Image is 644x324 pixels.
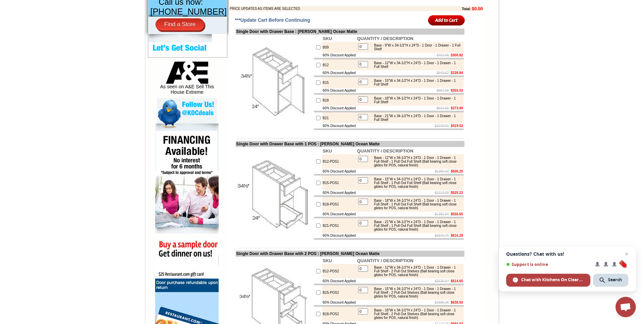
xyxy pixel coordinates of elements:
[322,106,356,111] td: 60% Discount Applied
[322,42,356,53] td: B09
[236,141,464,147] td: Single Door with Drawer Base with 1 POS : [PERSON_NAME] Ocean Matte
[357,148,413,154] b: QUANTITY / DESCRIPTION
[322,176,356,190] td: B15-POS1
[1,2,6,7] img: pdf.png
[451,106,463,110] b: $373.99
[435,191,449,195] s: $1313.05
[322,154,356,169] td: B12-POS1
[322,264,356,278] td: B12-POS2
[435,301,449,304] s: $1596.26
[150,7,227,16] span: [PHONE_NUMBER]
[236,44,313,121] img: Single Door with Drawer Base
[357,36,413,41] b: QUANTITY / DESCRIPTION
[593,274,628,287] div: Search
[322,300,356,305] td: 60% Discount Applied
[322,233,356,238] td: 60% Discount Applied
[623,250,631,258] span: Close chat
[608,277,622,283] span: Search
[506,251,628,257] span: Questions? Chat with us!
[435,279,449,283] s: $1536.64
[437,89,449,92] s: $887.56
[371,177,462,188] div: Base - 15"W x 34-1/2"H x 24"D - 1 Door - 1 Drawer - 1 Full Shelf - 1 Pull Out Full Shelf (Ball be...
[236,251,464,257] td: Single Door with Drawer Base with 2 POS : [PERSON_NAME] Ocean Matte
[8,1,55,7] a: Price Sheet View in PDF Format
[322,278,356,284] td: 60% Discount Applied
[322,95,356,106] td: B18
[322,190,356,195] td: 60% Discount Applied
[322,112,356,123] td: B21
[83,31,100,38] td: Baycreek Gray
[61,31,82,38] td: [PERSON_NAME] White Shaker
[371,266,462,277] div: Base - 12"W x 34-1/2"H x 24"D - 1 Door - 1 Drawer - 1 Full Shelf - 2 Pull Out Shelves (Ball beari...
[371,199,462,210] div: Base - 18"W x 34-1/2"H x 24"D - 1 Door - 1 Drawer - 1 Full Shelf - 1 Pull Out Full Shelf (Ball be...
[371,96,462,104] div: Base - 18"W x 34-1/2"H x 24"D - 1 Door - 1 Drawer - 1 Full Shelf
[451,169,463,173] b: $506.25
[506,274,590,287] div: Chat with Kitchens On Clearance
[322,88,356,93] td: 60% Discount Applied
[322,218,356,233] td: B21-POS1
[435,212,449,216] s: $1391.64
[323,258,332,263] b: SKU
[322,53,356,58] td: 60% Discount Applied
[230,6,425,11] td: PRICE UPDATES AS ITEMS ARE SELECTED
[322,307,356,321] td: B18-POS2
[322,197,356,212] td: B18-POS1
[22,31,39,38] td: Alabaster Shaker
[323,36,332,41] b: SKU
[371,220,462,231] div: Base - 21"W x 34-1/2"H x 24"D - 1 Door - 1 Drawer - 1 Full Shelf - 1 Pull Out Full Shelf (Ball be...
[506,262,590,267] span: Support is online
[451,212,463,216] b: $556.65
[157,61,217,98] div: As seen on A&E Sell This House Extreme
[437,71,449,75] s: $849.62
[451,301,463,304] b: $638.50
[451,71,463,75] b: $339.84
[102,31,119,38] td: Beachwood Oak Shaker
[40,31,61,38] td: [PERSON_NAME] Yellow Walnut
[236,29,464,35] td: Single Door with Drawer Base : [PERSON_NAME] Ocean Matte
[8,3,55,6] b: Price Sheet View in PDF Format
[451,234,463,237] b: $616.28
[521,277,584,283] span: Chat with Kitchens On Clearance
[322,169,356,174] td: 60% Discount Applied
[462,7,471,11] b: Total:
[371,61,462,69] div: Base - 12"W x 34-1/2"H x 24"D - 1 Door - 1 Drawer - 1 Full Shelf
[437,53,449,57] s: $752.05
[451,191,463,195] b: $525.22
[435,169,449,173] s: $1265.62
[322,212,356,217] td: 60% Discount Applied
[451,53,463,57] b: $300.82
[451,89,463,92] b: $355.02
[371,308,462,320] div: Base - 18"W x 34-1/2"H x 24"D - 1 Door - 1 Drawer - 1 Full Shelf - 2 Pull Out Shelves (Ball beari...
[437,106,449,110] s: $934.99
[322,77,356,88] td: B15
[322,59,356,70] td: B12
[322,70,356,75] td: 60% Discount Applied
[322,285,356,300] td: B15-POS2
[435,234,449,237] s: $1540.70
[357,258,413,263] b: QUANTITY / DESCRIPTION
[371,156,462,167] div: Base - 12"W x 34-1/2"H x 24"D - 1 Door - 1 Drawer - 1 Full Shelf - 1 Pull Out Full Shelf (Ball be...
[322,123,356,128] td: 60% Discount Applied
[451,124,463,128] b: $419.52
[472,6,483,11] b: $0.00
[428,15,465,26] input: Add to Cart
[371,79,462,86] div: Base - 15"W x 34-1/2"H x 24"D - 1 Door - 1 Drawer - 1 Full Shelf
[451,279,463,283] b: $614.65
[371,43,462,51] div: Base - 9"W x 34-1/2"H x 24"D - 1 Door - 1 Drawer - 1 Full Shelf
[615,297,636,317] div: Open chat
[120,31,137,38] td: Bellmonte Maple
[235,17,310,23] span: ***Update Cart Before Continuing
[236,156,313,232] img: Single Door with Drawer Base with 1 POS
[371,287,462,298] div: Base - 15"W x 34-1/2"H x 24"D - 1 Door - 1 Drawer - 1 Full Shelf - 2 Pull Out Shelves (Ball beari...
[323,148,332,154] b: SKU
[371,114,462,122] div: Base - 21"W x 34-1/2"H x 24"D - 1 Door - 1 Drawer - 1 Full Shelf
[435,124,449,128] s: $1048.81
[155,18,205,31] a: Find a Store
